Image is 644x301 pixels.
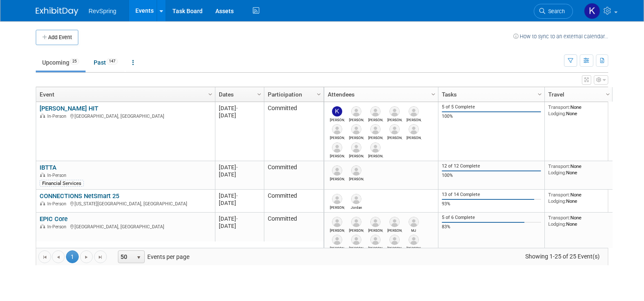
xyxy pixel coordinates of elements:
div: Nicole Rogas [368,227,383,233]
span: - [236,105,238,111]
div: David McCullough [387,245,402,250]
div: Jake Rahn [349,134,364,140]
span: - [236,216,238,222]
img: David McCullough [370,124,381,134]
div: Chad Zingler [387,134,402,140]
div: Patrick Kimpler [406,134,421,140]
span: Lodging: [548,111,566,116]
a: Column Settings [535,87,545,100]
a: [PERSON_NAME] HIT [40,105,98,112]
img: In-Person Event [40,114,45,118]
div: None None [548,104,610,116]
div: Nick Nunez [387,227,402,233]
a: Column Settings [206,87,215,100]
a: Participation [268,87,318,102]
img: Patrick Kimpler [409,124,419,134]
div: Nicole Rogas [349,116,364,122]
div: Jeff Buschow [330,245,345,250]
span: Transport: [548,104,570,110]
a: Tasks [442,87,539,102]
a: Column Settings [255,87,264,100]
img: Eric Langlee [332,194,342,204]
a: EPIC Core [40,215,68,223]
a: IBTTA [40,164,57,171]
div: Eric Langlee [330,204,345,210]
div: [DATE] [219,171,260,178]
span: In-Person [47,201,69,207]
img: Jamie Westby [351,142,361,153]
div: [GEOGRAPHIC_DATA], [GEOGRAPHIC_DATA] [40,112,211,119]
span: 1 [66,250,79,263]
a: Past147 [87,54,124,71]
span: 147 [106,58,118,65]
img: In-Person Event [40,173,45,177]
span: Showing 1-25 of 25 Event(s) [518,250,608,262]
img: Chris Cochran [351,165,361,176]
a: Event [40,87,209,102]
span: Column Settings [604,91,611,98]
div: 5 of 6 Complete [442,215,541,221]
div: None None [548,192,610,204]
div: 100% [442,173,541,179]
div: [US_STATE][GEOGRAPHIC_DATA], [GEOGRAPHIC_DATA] [40,200,211,207]
span: Transport: [548,192,570,198]
div: [DATE] [219,164,260,171]
a: Column Settings [604,87,613,100]
div: Jennifer Hartzler [368,245,383,250]
img: Kelsey Culver [584,3,600,19]
span: Transport: [548,215,570,221]
div: Nick Nunez [368,116,383,122]
a: Travel [548,87,607,102]
img: Scott Cyliax [409,106,419,116]
span: In-Person [47,224,69,230]
div: [DATE] [219,112,260,119]
div: [DATE] [219,192,260,199]
span: Column Settings [256,91,263,98]
div: [GEOGRAPHIC_DATA], [GEOGRAPHIC_DATA] [40,223,211,230]
span: Lodging: [548,221,566,227]
img: Nicole Rogas [370,217,381,227]
span: RevSpring [89,8,116,14]
a: Attendees [328,87,432,102]
img: In-Person Event [40,224,45,228]
img: Monica Agate [409,235,419,245]
span: Transport: [548,163,570,169]
img: Kennon Askew [351,217,361,227]
div: Monica Agate [406,245,421,250]
span: Go to the next page [83,254,90,261]
div: [DATE] [219,222,260,230]
span: In-Person [47,114,69,119]
td: Committed [264,161,323,190]
img: Jake Rahn [351,124,361,134]
img: Nick Nunez [389,217,400,227]
img: Jeff Buschow [370,142,381,153]
div: 13 of 14 Complete [442,192,541,198]
span: 25 [70,58,79,65]
td: Committed [264,190,323,213]
div: [DATE] [219,199,260,207]
img: David McCullough [389,235,400,245]
div: Jamie Westby [349,153,364,158]
div: David McCullough [368,134,383,140]
img: Nicole Rogas [351,106,361,116]
a: How to sync to an external calendar... [513,33,608,40]
div: None None [548,215,610,227]
img: Jennifer Hartzler [370,235,381,245]
div: 12 of 12 Complete [442,163,541,169]
span: Lodging: [548,198,566,204]
img: Jeff Buschow [332,235,342,245]
a: Upcoming25 [36,54,86,71]
img: Andrea Zaczyk [389,106,400,116]
div: Elizabeth Vanschoyck [330,153,345,158]
img: Kate Leitao [332,106,342,116]
a: Dates [219,87,258,102]
span: In-Person [47,173,69,178]
span: - [236,193,238,199]
div: Chris Cochran [349,176,364,181]
img: Chad Zingler [389,124,400,134]
div: Andrea Zaczyk [387,116,402,122]
img: James (Jim) Hosty [332,124,342,134]
img: In-Person Event [40,201,45,205]
div: 83% [442,224,541,230]
span: Column Settings [430,91,437,98]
